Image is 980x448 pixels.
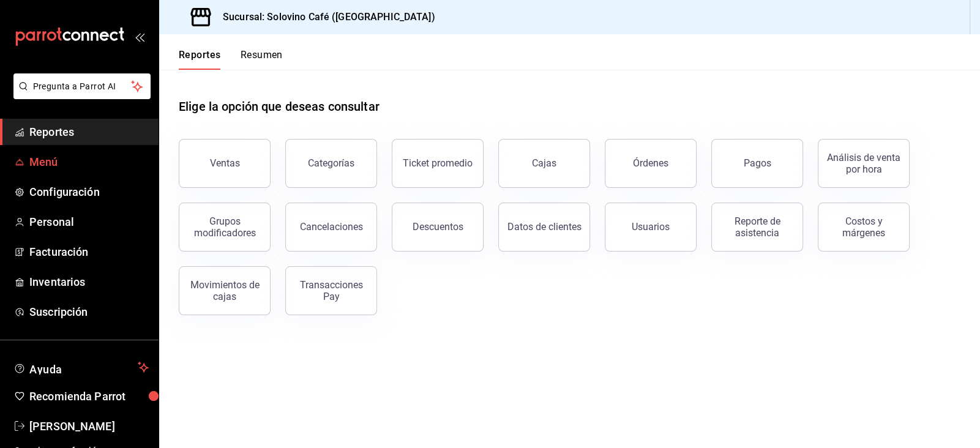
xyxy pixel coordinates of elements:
[818,203,910,252] button: Costos y márgenes
[13,73,151,99] button: Pregunta a Parrot AI
[605,139,697,188] button: Órdenes
[29,244,149,260] span: Facturación
[532,157,556,169] div: Cajas
[826,152,902,175] div: Análisis de venta por hora
[213,10,435,24] h3: Sucursal: Solovino Café ([GEOGRAPHIC_DATA])
[179,49,283,70] div: navigation tabs
[179,139,271,188] button: Ventas
[9,89,151,102] a: Pregunta a Parrot AI
[392,203,484,252] button: Descuentos
[498,139,590,188] button: Cajas
[826,215,902,239] div: Costos y márgenes
[33,80,132,93] span: Pregunta a Parrot AI
[308,157,354,169] div: Categorías
[29,304,149,320] span: Suscripción
[285,203,377,252] button: Cancelaciones
[210,157,240,169] div: Ventas
[179,203,271,252] button: Grupos modificadores
[392,139,484,188] button: Ticket promedio
[29,418,149,435] span: [PERSON_NAME]
[29,360,133,375] span: Ayuda
[605,203,697,252] button: Usuarios
[300,221,363,233] div: Cancelaciones
[711,139,803,188] button: Pagos
[241,49,283,70] button: Resumen
[135,32,144,42] button: open_drawer_menu
[29,388,149,405] span: Recomienda Parrot
[498,203,590,252] button: Datos de clientes
[744,157,771,169] div: Pagos
[29,184,149,200] span: Configuración
[29,274,149,290] span: Inventarios
[719,215,795,239] div: Reporte de asistencia
[293,279,369,302] div: Transacciones Pay
[187,279,263,302] div: Movimientos de cajas
[818,139,910,188] button: Análisis de venta por hora
[507,221,582,233] div: Datos de clientes
[711,203,803,252] button: Reporte de asistencia
[29,124,149,140] span: Reportes
[29,154,149,170] span: Menú
[29,214,149,230] span: Personal
[187,215,263,239] div: Grupos modificadores
[633,157,668,169] div: Órdenes
[285,139,377,188] button: Categorías
[179,49,221,70] button: Reportes
[413,221,463,233] div: Descuentos
[632,221,670,233] div: Usuarios
[179,266,271,315] button: Movimientos de cajas
[179,97,380,116] h1: Elige la opción que deseas consultar
[285,266,377,315] button: Transacciones Pay
[403,157,473,169] div: Ticket promedio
